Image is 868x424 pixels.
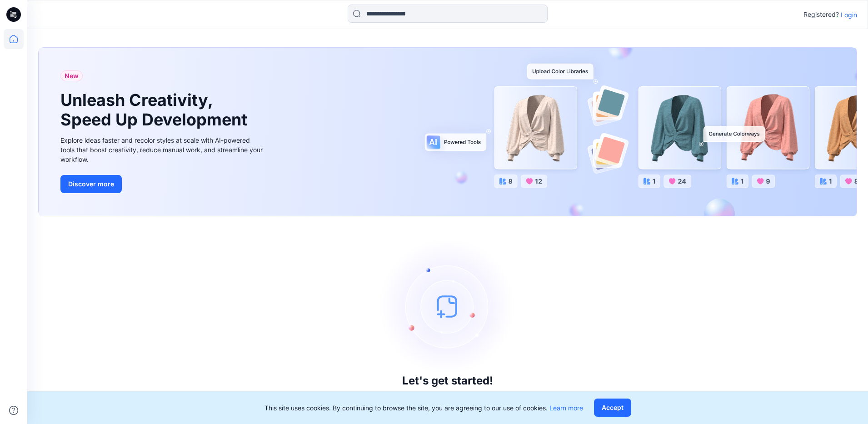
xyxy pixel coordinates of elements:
p: Login [841,10,857,20]
span: New [65,70,79,81]
h3: Let's get started! [402,374,493,387]
p: This site uses cookies. By continuing to browse the site, you are agreeing to our use of cookies. [264,403,583,413]
a: Discover more [60,175,265,193]
a: Learn more [549,404,583,412]
img: empty-state-image.svg [379,238,516,374]
p: Registered? [803,9,839,20]
button: Accept [594,399,631,417]
button: Discover more [60,175,122,193]
div: Explore ideas faster and recolor styles at scale with AI-powered tools that boost creativity, red... [60,135,265,164]
h1: Unleash Creativity, Speed Up Development [60,90,251,130]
